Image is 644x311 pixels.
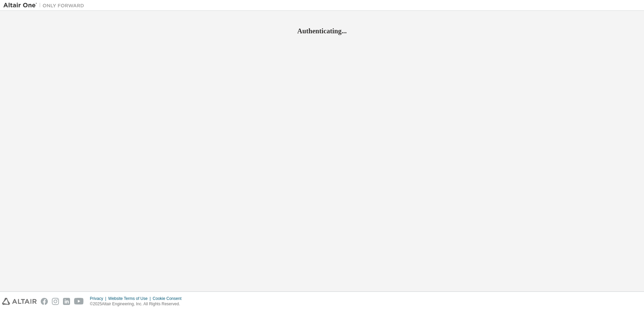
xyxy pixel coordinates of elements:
img: altair_logo.svg [2,298,37,305]
img: linkedin.svg [63,298,70,305]
div: Cookie Consent [153,296,185,301]
img: Altair One [3,2,88,9]
img: instagram.svg [52,298,59,305]
h2: Authenticating... [3,27,641,35]
div: Privacy [90,296,108,301]
img: facebook.svg [41,298,48,305]
div: Website Terms of Use [108,296,153,301]
img: youtube.svg [74,298,84,305]
p: © 2025 Altair Engineering, Inc. All Rights Reserved. [90,301,186,307]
